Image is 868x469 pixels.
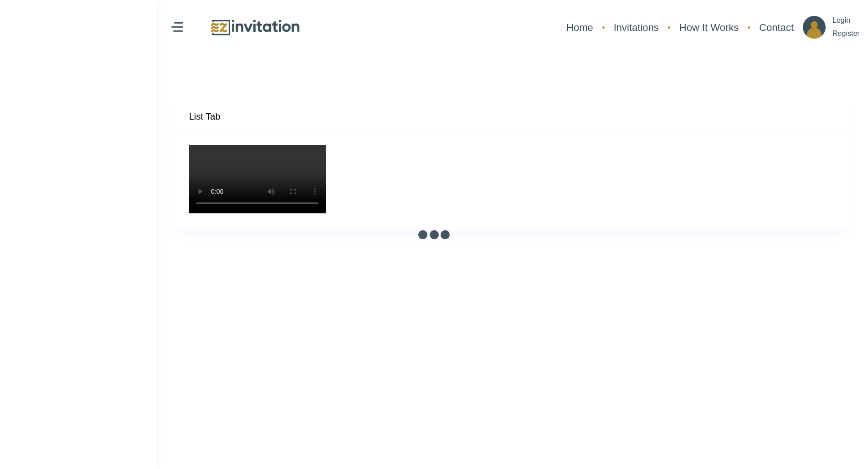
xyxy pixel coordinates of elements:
[755,15,798,40] a: Contact
[609,15,663,40] a: Invitations
[562,15,598,40] a: Home
[210,18,301,37] img: logo.png
[675,15,743,40] a: How It Works
[189,145,326,213] video: Your browser does not support the video tag.
[803,16,826,39] img: ico_account.png
[832,14,860,40] p: Login Register
[189,111,221,122] h4: List Tab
